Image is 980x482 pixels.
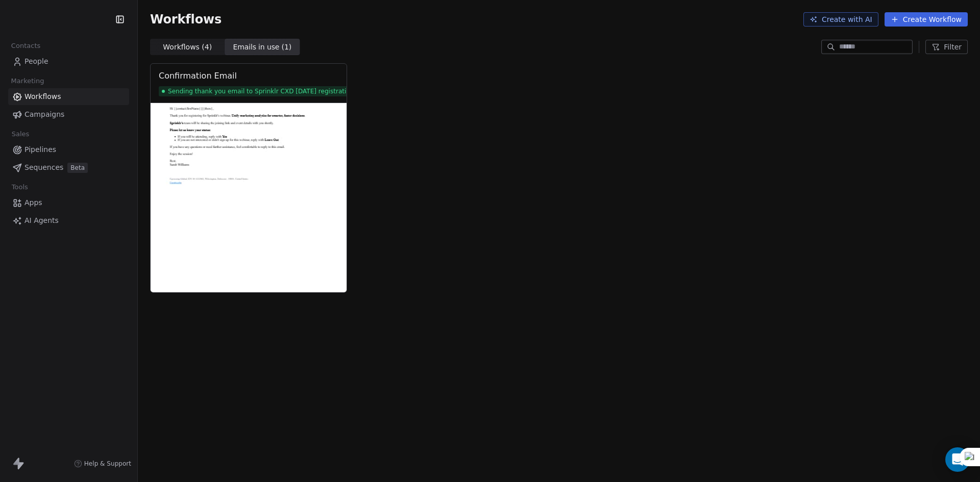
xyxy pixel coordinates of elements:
[24,215,59,226] span: AI Agents
[24,56,48,67] span: People
[24,197,42,208] span: Apps
[7,73,48,89] span: Marketing
[24,162,63,173] span: Sequences
[24,109,64,120] span: Campaigns
[8,159,129,176] a: SequencesBeta
[8,53,129,70] a: People
[163,42,212,53] span: Workflows ( 4 )
[8,88,129,105] a: Workflows
[67,163,88,173] span: Beta
[7,126,34,142] span: Sales
[925,40,968,54] button: Filter
[803,12,878,27] button: Create with AI
[74,460,131,468] a: Help & Support
[84,460,131,468] span: Help & Support
[159,70,237,82] div: Confirmation Email
[7,38,45,54] span: Contacts
[885,12,968,27] button: Create Workflow
[159,86,360,96] span: Sending thank you email to Sprinklr CXD [DATE] registrations
[8,141,129,158] a: Pipelines
[8,194,129,211] a: Apps
[8,212,129,229] a: AI Agents
[150,12,222,27] span: Workflows
[24,144,56,155] span: Pipelines
[24,91,61,102] span: Workflows
[944,42,962,53] span: Filter
[151,103,347,292] img: Preview
[7,180,32,195] span: Tools
[945,447,970,472] div: Open Intercom Messenger
[8,106,129,123] a: Campaigns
